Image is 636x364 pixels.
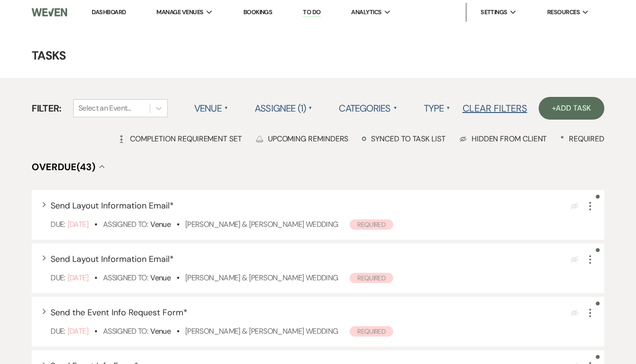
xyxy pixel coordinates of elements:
[51,219,65,229] span: Due:
[185,273,338,283] a: [PERSON_NAME] & [PERSON_NAME] Wedding
[51,273,65,283] span: Due:
[51,253,174,265] span: Send Layout Information Email *
[95,273,97,283] b: •
[539,97,604,120] a: +Add Task
[303,8,320,17] a: To Do
[256,134,349,144] div: Upcoming Reminders
[68,273,88,283] span: [DATE]
[177,326,179,336] b: •
[68,219,88,229] span: [DATE]
[177,219,179,229] b: •
[339,100,397,117] label: Categories
[309,104,312,112] span: ▲
[92,8,126,16] a: Dashboard
[185,219,338,229] a: [PERSON_NAME] & [PERSON_NAME] Wedding
[103,219,148,229] span: Assigned To:
[459,134,547,144] div: Hidden from Client
[185,326,338,336] a: [PERSON_NAME] & [PERSON_NAME] Wedding
[447,104,450,112] span: ▲
[103,273,148,283] span: Assigned To:
[51,326,65,336] span: Due:
[150,273,171,283] span: Venue
[51,200,174,211] span: Send Layout Information Email *
[255,100,313,117] label: Assignee (1)
[32,2,67,22] img: Weven Logo
[32,161,95,173] span: Overdue (43)
[350,326,393,337] span: Required
[103,326,148,336] span: Assigned To:
[51,201,174,210] button: Send Layout Information Email*
[68,326,88,336] span: [DATE]
[547,8,580,17] span: Resources
[350,219,393,230] span: Required
[394,104,397,112] span: ▲
[156,8,203,17] span: Manage Venues
[51,308,188,317] button: Send the Event Info Request Form*
[177,273,179,283] b: •
[78,103,130,114] div: Select an Event...
[150,219,171,229] span: Venue
[362,134,445,144] div: Synced to task list
[556,103,591,113] span: Add Task
[224,104,228,112] span: ▲
[351,8,381,17] span: Analytics
[194,100,228,117] label: Venue
[560,134,604,144] div: Required
[424,100,451,117] label: Type
[463,104,527,113] button: Clear Filters
[32,101,61,115] span: Filter:
[95,219,97,229] b: •
[350,273,393,283] span: Required
[481,8,507,17] span: Settings
[243,8,273,16] a: Bookings
[95,326,97,336] b: •
[51,255,174,263] button: Send Layout Information Email*
[118,134,242,144] div: Completion Requirement Set
[32,162,105,172] button: Overdue(43)
[51,307,188,318] span: Send the Event Info Request Form *
[150,326,171,336] span: Venue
